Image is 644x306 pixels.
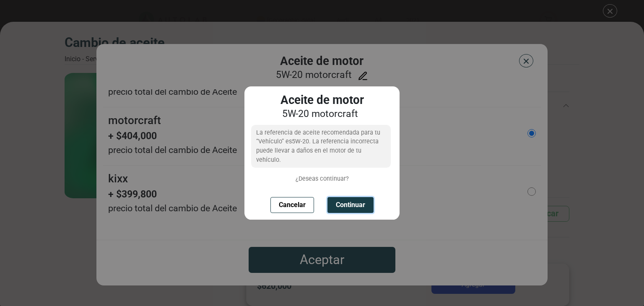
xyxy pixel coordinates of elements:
[270,197,314,213] button: Cancelar
[327,197,374,213] button: Continuar
[282,108,358,119] span: 5W-20 motorcraft
[251,174,393,184] p: ¿Deseas continuar?
[251,93,393,107] h3: Aceite de motor
[251,125,391,168] p: La referencia de aceite recomendada para tu “Vehículo” es 5W-20 . La referencia incorrecta puede ...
